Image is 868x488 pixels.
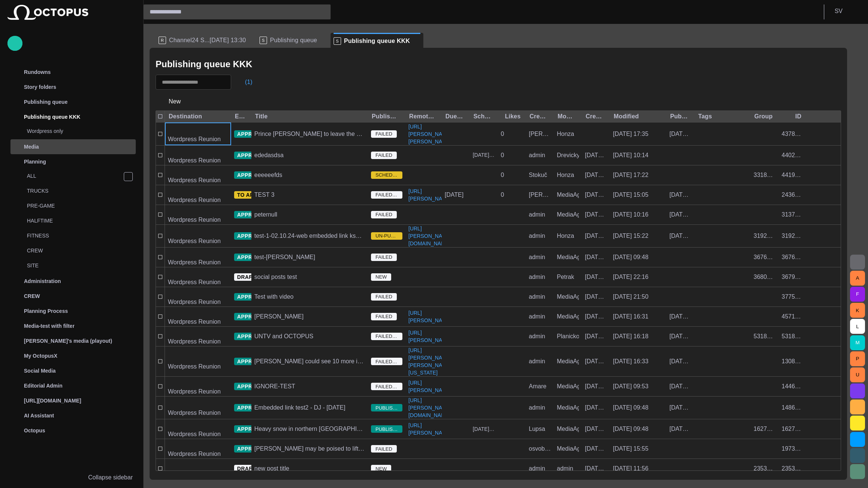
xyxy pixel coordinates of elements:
div: Modified by [558,113,576,120]
p: TRUCKS [27,187,136,195]
div: admin [529,357,545,366]
button: APPROVED [234,171,278,179]
div: 367646201 [782,253,804,261]
div: 4402901 [782,151,804,159]
div: ID [795,113,801,120]
div: 16/05/2018 10:43 [585,425,607,433]
a: [URL][PERSON_NAME][PERSON_NAME] [405,123,454,145]
p: Collapse sidebar [88,473,133,482]
div: UNTV and OCTOPUS [254,332,313,341]
div: 16/05/2018 10:44 [473,419,495,439]
div: MediaAgent [557,445,579,453]
p: Media [24,143,39,150]
div: admin [529,293,545,301]
a: [URL][PERSON_NAME][DOMAIN_NAME] [405,225,454,247]
p: Wordpress Reunion [168,337,221,346]
div: 28/08/2017 09:35 [585,357,607,366]
div: Media-test with filter [7,318,136,333]
div: ededasdsa [254,151,283,159]
div: 11/05/2016 13:26 [669,313,691,321]
div: Octopus [7,423,136,438]
div: admin [529,332,545,341]
div: admin [529,404,545,412]
div: 2353221902 [754,464,776,473]
div: admin [529,211,545,219]
div: MediaAgent [557,293,579,301]
div: social posts test [254,273,297,281]
button: APPROVED [234,313,278,320]
div: 14/09/2013 00:00 [473,146,495,165]
div: Group [754,113,773,120]
div: 17/09 09:48 [613,404,648,412]
img: Octopus News Room [7,5,88,20]
p: Wordpress Reunion [168,450,221,459]
div: 16/05/2018 10:44 [669,425,691,433]
div: Heavy snow in northern Japan [254,425,365,433]
div: 28/08/2017 09:38 [669,357,691,366]
p: Wordpress Reunion [168,362,221,371]
div: 367646301 [754,253,776,261]
div: 14/09/2013 12:28 [585,171,607,179]
p: My OctopusX [24,352,57,360]
button: U [850,367,865,382]
p: S [260,37,267,44]
span: FAILED [371,293,397,301]
div: 1627537802 [782,425,804,433]
div: 01/09 16:18 [613,332,648,341]
h2: Publishing queue KKK [156,59,252,69]
div: 531860404 [782,332,804,341]
div: MediaAgent [557,191,579,199]
p: HALFTIME [27,217,136,224]
div: new post title [254,464,289,473]
a: [URL][PERSON_NAME] [405,329,454,344]
p: Wordpress only [27,127,136,135]
div: 19/04/2016 11:14 [585,273,607,281]
div: Likes [505,113,521,120]
div: MediaAgent [557,425,579,433]
span: Channel24 S...[DATE] 13:30 [169,37,246,44]
div: 02/10 10:16 [613,211,648,219]
div: 13/09/2013 12:50 [585,151,607,159]
div: test-adam [254,253,315,261]
p: Wordpress Reunion [168,387,221,396]
div: 368006401 [754,273,776,281]
button: APPROVED [234,404,278,411]
p: Story folders [24,83,56,91]
div: Embedded link test2 - DJ - 24.09.24 [254,404,345,412]
div: 04/12/2018 15:54 [585,445,607,453]
div: Honza [557,130,574,138]
p: CREW [24,292,40,300]
div: FITNESS [12,229,136,244]
div: 04/12/2018 15:55 [613,445,648,453]
p: Octopus [24,427,45,434]
div: admin [529,253,545,261]
button: APPROVED [234,383,278,390]
div: 10/05/2016 20:34 [585,313,607,321]
div: CREW [7,289,136,304]
span: NEW [371,273,391,281]
p: Wordpress Reunion [168,237,221,246]
span: FAILED [371,130,397,138]
button: SV [829,4,864,18]
div: 0 [501,151,504,159]
div: 2353222002 [782,464,804,473]
span: FAILED TO UN-PUBLISH [371,191,402,199]
div: 319204201 [754,232,776,240]
p: Rundowns [24,68,51,76]
p: Wordpress Reunion [168,317,221,326]
span: FAILED [371,445,397,453]
div: admin [529,273,545,281]
div: Iveta Bartošová [254,313,304,321]
div: 04/12/2018 16:33 [613,357,648,366]
div: Media [7,139,136,154]
div: eeeeeefds [254,171,282,179]
p: Wordpress Reunion [168,196,221,205]
p: Wordpress Reunion [168,408,221,417]
p: Editorial Admin [24,382,62,389]
div: TRUCKS [12,184,136,199]
div: 24/06/2016 10:23 [585,332,607,341]
button: APPROVED [234,445,278,453]
p: Planning Process [24,307,68,315]
div: 0 [501,191,504,199]
div: 19/09 22:16 [613,273,648,281]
